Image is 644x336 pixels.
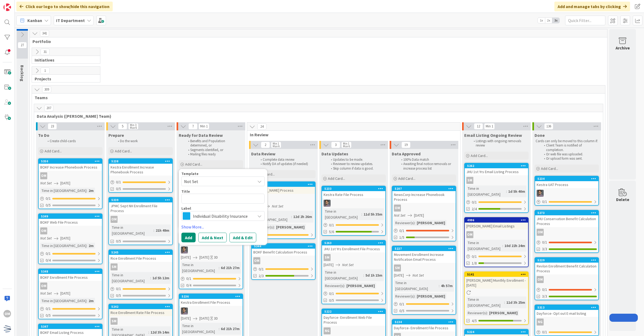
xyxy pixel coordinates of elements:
[254,183,315,186] div: 5243
[259,273,264,279] span: 2/3
[40,188,86,194] div: Time in [GEOGRAPHIC_DATA]
[109,304,172,316] div: 5242Rice Enrollment Rate File Process
[344,283,345,289] span: :
[544,123,553,130] span: 136
[343,142,349,145] div: Min 1
[392,320,456,331] div: 5134Dayforce- Enrollment File Process
[39,172,102,179] div: OM
[109,263,172,270] div: SM
[467,164,528,168] div: 5262
[188,123,197,130] span: 7
[474,123,483,130] span: 12
[542,246,547,252] span: 3/3
[109,159,172,164] div: 5238
[616,196,629,203] div: Delete
[328,158,385,162] li: Updates to be made.
[554,2,630,11] div: Add and manage tabs by clicking
[109,250,172,262] div: 5245Rice Enrollment File Process
[181,233,196,242] button: Add
[275,224,306,230] div: [PERSON_NAME]
[542,240,547,245] span: 0 / 1
[179,133,223,138] span: Ready for Data Review
[87,243,95,249] div: 2m
[3,325,11,333] img: avatar
[116,238,121,244] span: 0/5
[109,198,172,202] div: 5339
[535,198,598,205] div: 0/1
[109,318,172,325] div: SM
[219,265,219,271] span: :
[392,186,456,203] div: 5207NewsCorp Increase Phonebook Process
[535,190,598,197] div: CS
[465,277,528,289] div: [PERSON_NAME] Monthly Enrollment - [DATE]
[535,286,598,293] div: 0/1
[109,285,172,292] div: 0/1
[465,272,528,289] div: 5141[PERSON_NAME] Monthly Enrollment - [DATE]
[214,255,218,260] div: 3D
[46,258,51,263] span: 0/4
[465,218,528,230] div: 4996[PERSON_NAME] Email Listings
[537,276,544,283] div: OM
[392,191,456,203] div: NewsCorp Increase Phonebook Process
[503,243,526,249] div: 10d 22h 24m
[153,227,154,233] span: :
[322,290,385,297] div: 0/1
[258,158,315,162] li: Complete data review
[538,18,545,23] span: 1x
[60,235,70,241] span: [DATE]
[535,181,598,188] div: Kestra UAT Process
[465,223,528,230] div: [PERSON_NAME] Email Listings
[39,250,102,257] div: 0/1
[111,216,118,223] div: OM
[109,198,172,214] div: 5339JPMC Sept NH Enrollment File Process
[108,133,124,138] span: Prepare
[322,200,385,207] div: CS
[111,272,150,284] div: Time in [GEOGRAPHIC_DATA]
[535,210,598,215] div: 5273
[109,159,172,176] div: 5238Kestra Enrollment Increase Phonebook Process
[86,243,87,249] span: :
[41,67,50,74] span: 1
[535,319,598,326] div: NG
[39,219,102,226] div: BOKF Web File Process
[40,181,52,185] i: Not Set
[398,162,455,171] li: Awaiting final notice removals or increase process list
[464,133,522,138] span: Email Listing Ongoing Review
[322,241,385,252] div: 5263JHU 1st Yrs Enrollment File Process
[252,257,315,264] div: OM
[41,49,50,55] span: 31
[35,57,93,63] span: Initiatives
[321,151,348,156] span: Data Updates
[535,263,598,274] div: Revlon Enrollment Benefit Calculation Process
[324,262,334,268] span: [DATE]
[109,179,172,185] div: 0/1
[179,308,243,314] div: CS
[185,139,242,148] li: Benefits and Population determined, or
[45,149,62,153] span: Add Card...
[40,236,52,241] i: Not Set
[274,224,275,230] span: :
[116,186,121,192] span: 0/5
[535,133,545,138] span: Done
[537,258,598,262] div: 5229
[535,176,598,181] div: 5234
[466,177,473,184] div: SM
[39,164,102,171] div: BOKF Increase Phonebook Process
[486,125,493,128] div: Min 1
[39,269,102,274] div: 5348
[181,206,191,210] span: Label
[394,213,405,218] i: Not Set
[39,305,102,312] div: 0/1
[345,283,376,289] div: [PERSON_NAME]
[20,65,25,81] span: Backlog
[465,231,528,238] div: OM
[252,195,315,202] div: SM
[185,148,242,152] li: Segments identified, or
[39,214,102,226] div: 5349BOKF Web File Process
[130,126,137,129] div: Max 6
[392,301,456,308] div: 0/1
[179,294,243,306] div: 5236Kestra Enrollment File Process
[536,139,598,143] p: Cards can only be moved to this column if:
[179,294,243,299] div: 5236
[471,153,488,158] span: Add Card...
